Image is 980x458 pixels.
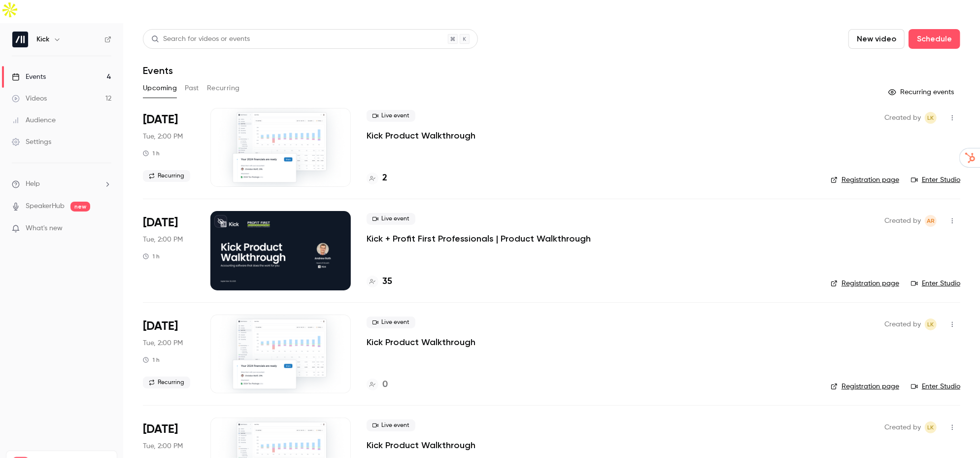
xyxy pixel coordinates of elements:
span: [DATE] [143,215,178,231]
iframe: Noticeable Trigger [100,224,111,233]
span: Live event [367,213,415,225]
span: Help [26,179,40,189]
span: Logan Kieller [925,112,937,124]
div: Settings [12,137,51,147]
span: Tue, 2:00 PM [143,235,183,245]
span: Logan Kieller [925,318,937,330]
div: 1 h [143,149,160,157]
div: 1 h [143,356,160,364]
button: Recurring events [884,84,960,100]
div: Oct 7 Tue, 11:00 AM (America/Los Angeles) [143,315,195,393]
span: Andrew Roth [925,215,937,227]
span: Live event [367,317,415,328]
button: Past [185,80,199,96]
div: Videos [12,94,47,104]
h4: 2 [382,172,387,185]
span: Tue, 2:00 PM [143,338,183,348]
li: help-dropdown-opener [12,179,111,189]
span: [DATE] [143,422,178,437]
span: LK [928,422,934,433]
span: Tue, 2:00 PM [143,441,183,451]
div: Search for videos or events [151,34,250,44]
span: Created by [884,318,921,330]
h6: Kick [36,35,49,44]
h1: Events [143,65,173,76]
div: Events [12,72,46,82]
a: 0 [367,378,388,391]
a: Kick Product Walkthrough [367,439,475,451]
a: Registration page [831,279,899,288]
div: 1 h [143,252,160,260]
a: Registration page [831,382,899,391]
span: What's new [26,223,63,234]
span: LK [928,112,934,124]
a: Kick Product Walkthrough [367,130,475,141]
a: 2 [367,172,387,185]
span: AR [927,215,935,227]
button: Recurring [207,80,240,96]
a: Kick + Profit First Professionals | Product Walkthrough [367,233,591,245]
a: Kick Product Walkthrough [367,336,475,348]
h4: 0 [382,378,388,391]
div: Sep 30 Tue, 11:00 AM (America/Los Angeles) [143,108,195,187]
span: Logan Kieller [925,422,937,433]
span: [DATE] [143,112,178,128]
div: Audience [12,115,56,125]
div: Sep 30 Tue, 2:00 PM (America/Toronto) [143,211,195,290]
span: Recurring [143,170,190,182]
span: Recurring [143,377,190,388]
span: [DATE] [143,318,178,334]
span: Live event [367,420,415,431]
a: Enter Studio [911,279,960,288]
img: Kick [12,32,28,47]
a: SpeakerHub [26,201,65,211]
span: Created by [884,422,921,433]
span: LK [928,318,934,330]
button: New video [848,29,905,49]
a: Registration page [831,175,899,185]
span: Created by [884,215,921,227]
a: Enter Studio [911,175,960,185]
span: new [70,202,90,211]
span: Live event [367,110,415,122]
button: Schedule [909,29,960,49]
span: Created by [884,112,921,124]
span: Tue, 2:00 PM [143,132,183,141]
h4: 35 [382,275,392,288]
a: Enter Studio [911,382,960,391]
a: 35 [367,275,392,288]
button: Upcoming [143,80,177,96]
